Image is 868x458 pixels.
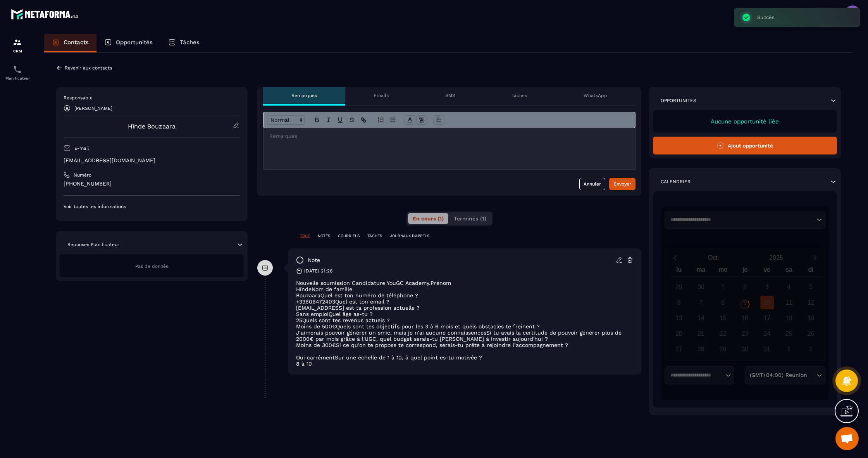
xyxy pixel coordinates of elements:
[374,92,389,99] p: Emails
[74,172,91,178] p: Numéro
[653,137,837,154] button: Ajout opportunité
[661,118,829,125] p: Aucune opportunité liée
[74,145,89,151] p: E-mail
[511,92,527,99] p: Tâches
[296,280,634,286] p: Nouvelle soumission Candidature YouGC Academy.Prénom
[74,106,112,111] p: [PERSON_NAME]
[408,213,448,224] button: En cours (1)
[13,38,22,47] img: formation
[13,65,22,74] img: scheduler
[338,233,360,239] p: COURRIELS
[454,215,486,222] span: Terminés (1)
[64,157,240,164] p: [EMAIL_ADDRESS][DOMAIN_NAME]
[304,268,332,274] p: [DATE] 21:26
[135,264,169,269] span: Pas de donnée
[300,233,310,239] p: TOUT
[609,178,635,190] button: Envoyer
[11,7,81,21] img: logo
[64,180,240,187] p: [PHONE_NUMBER]
[579,178,605,190] button: Annuler
[64,95,240,101] p: Responsable
[64,203,240,210] p: Voir toutes les informations
[835,427,859,450] div: Ouvrir le chat
[65,65,112,71] p: Revenir aux contacts
[296,305,634,311] p: [EMAIL_ADDRESS] est ta profession actuelle ?
[160,34,207,52] a: Tâches
[296,354,634,361] p: Oui carrémentSur une échelle de 1 à 10, à quel point es-tu motivée ?
[367,233,382,239] p: TÂCHES
[64,39,89,46] p: Contacts
[44,34,96,52] a: Contacts
[128,123,176,130] a: Hïnde Bouzaara
[584,92,607,99] p: WhatsApp
[296,298,634,305] p: +33606472403Quel est ton email ?
[661,179,691,185] p: Calendrier
[318,233,330,239] p: NOTES
[296,311,634,317] p: Sans emploiQuel âge as-tu ?
[445,92,455,99] p: SMS
[2,32,33,59] a: formationformationCRM
[296,330,634,342] p: J’aimerais pouvoir générer un smic, mais je n’ai aucune connaissencesSi tu avais la certitude de ...
[96,34,160,52] a: Opportunités
[296,292,634,298] p: BouzaaraQuel est ton numéro de téléphone ?
[2,59,33,86] a: schedulerschedulerPlanificateur
[296,317,634,323] p: 25Quels sont tes revenus actuels ?
[296,286,634,292] p: HïndeNom de famille
[661,97,696,104] p: Opportunités
[449,213,491,224] button: Terminés (1)
[296,342,634,348] p: Moins de 300€Si ce qu’on te propose te correspond, serais-tu prête à rejoindre l’accompagnement ?
[67,241,119,248] p: Réponses Planificateur
[180,39,200,46] p: Tâches
[413,215,444,222] span: En cours (1)
[291,92,317,99] p: Remarques
[116,39,153,46] p: Opportunités
[390,233,429,239] p: JOURNAUX D'APPELS
[308,257,320,264] p: note
[296,361,634,367] p: 8 à 10
[2,76,33,80] p: Planificateur
[2,49,33,53] p: CRM
[613,180,631,188] div: Envoyer
[296,323,634,330] p: Moins de 500€Quels sont tes objectifs pour les 3 à 6 mois et quels obstacles te freinent ?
